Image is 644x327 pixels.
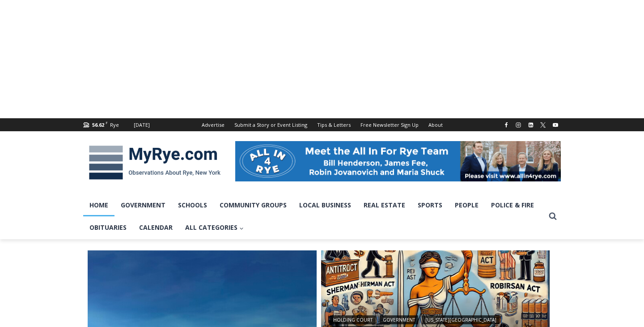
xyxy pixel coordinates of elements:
a: Advertise [197,118,229,131]
a: [US_STATE][GEOGRAPHIC_DATA] [422,315,500,324]
a: Calendar [133,216,179,239]
img: MyRye.com [83,139,226,186]
a: Free Newsletter Sign Up [356,118,424,131]
a: Community Groups [213,194,293,216]
a: Government [114,194,172,216]
a: Tips & Letters [312,118,356,131]
nav: Primary Navigation [83,194,545,239]
a: Obituaries [83,216,133,239]
img: All in for Rye [235,141,561,181]
a: Sports [411,194,449,216]
a: Real Estate [357,194,411,216]
a: Home [83,194,114,216]
a: YouTube [550,120,561,130]
a: People [449,194,485,216]
a: Instagram [513,120,524,130]
a: Linkedin [525,120,536,130]
div: Rye [110,121,119,129]
a: Local Business [293,194,357,216]
a: Government [380,315,418,324]
div: [DATE] [134,121,150,129]
a: Submit a Story or Event Listing [229,118,312,131]
a: X [538,120,548,130]
a: Facebook [501,120,512,130]
button: View Search Form [545,208,561,224]
span: 56.62 [92,121,104,128]
a: About [424,118,448,131]
span: All Categories [185,223,244,232]
a: Police & Fire [485,194,540,216]
a: Holding Court [330,315,376,324]
a: All Categories [179,216,250,239]
a: Schools [172,194,213,216]
span: F [106,120,108,125]
nav: Secondary Navigation [197,118,448,131]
